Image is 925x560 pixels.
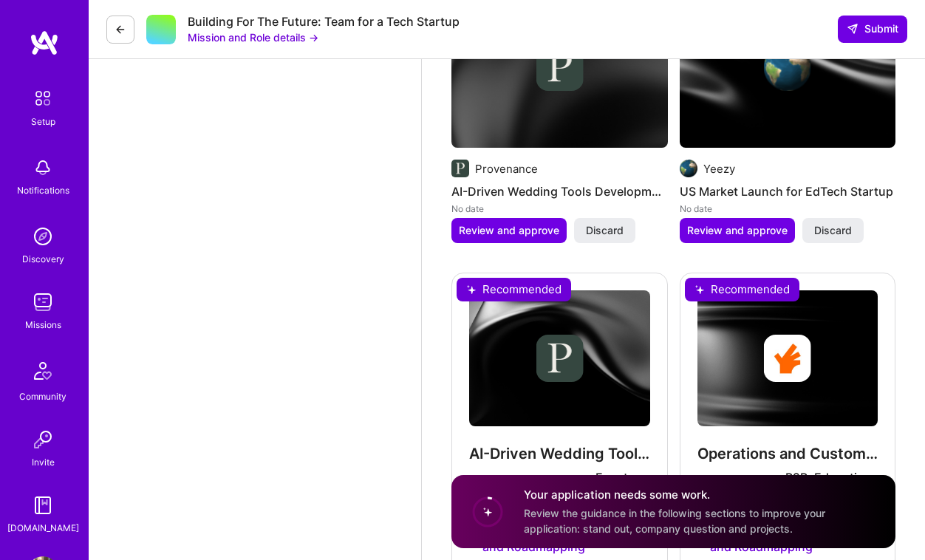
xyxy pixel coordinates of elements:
i: icon LeftArrowDark [115,24,126,35]
h4: Your application needs some work. [524,487,878,502]
button: Submit [838,16,907,42]
div: Discovery [22,251,64,267]
div: Building For The Future: Team for a Tech Startup [188,14,460,30]
button: Discard [802,218,864,243]
div: Community [19,389,66,404]
img: Company logo [680,160,697,177]
span: Review and approve [687,223,788,238]
div: No date [680,201,896,216]
img: Company logo [764,44,811,91]
span: Submit [847,21,898,36]
img: Invite [28,425,58,454]
i: icon SendLight [847,23,859,35]
span: Discard [814,223,852,238]
div: [DOMAIN_NAME] [7,520,79,536]
img: Company logo [536,44,583,91]
div: Setup [31,114,55,129]
h4: AI-Driven Wedding Tools Development [451,182,668,201]
button: Review and approve [680,218,795,243]
img: logo [30,30,59,56]
div: Missions [25,317,61,332]
img: teamwork [28,287,58,317]
button: Discard [574,218,635,243]
img: setup [27,83,58,114]
span: Discard [586,223,624,238]
img: discovery [28,222,58,251]
img: Company logo [451,160,469,177]
button: Review and approve [451,218,567,243]
img: Community [25,353,61,389]
span: Review the guidance in the following sections to improve your application: stand out, company que... [524,507,825,535]
div: Notifications [17,182,69,198]
img: guide book [28,491,58,520]
img: bell [28,153,58,182]
button: Mission and Role details → [188,30,318,45]
span: Review and approve [459,223,559,238]
div: No date [451,201,668,216]
div: Yeezy [703,161,735,177]
div: Provenance [475,161,538,177]
h4: US Market Launch for EdTech Startup [680,182,896,201]
div: Invite [32,454,55,470]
